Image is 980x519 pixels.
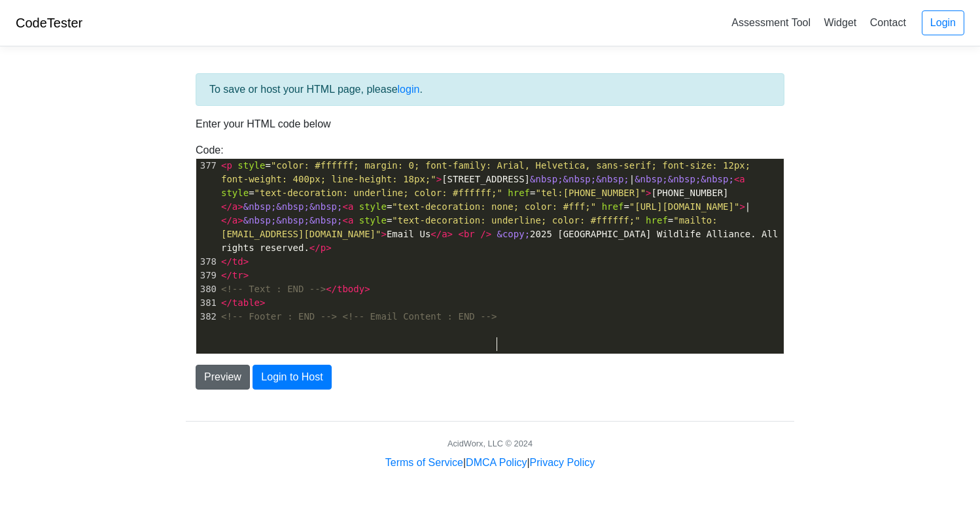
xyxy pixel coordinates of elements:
div: 377 [196,159,219,173]
span: > [243,270,249,280]
span: </ [221,297,232,308]
span: > [243,256,249,267]
span: </ [326,284,337,294]
button: Preview [196,365,250,390]
span: = [STREET_ADDRESS] | = = [PHONE_NUMBER] = = | = = Email Us 2025 [GEOGRAPHIC_DATA] Wildlife Allian... [221,160,784,253]
a: login [398,84,420,95]
span: "color: #ffffff; margin: 0; font-family: Arial, Helvetica, sans-serif; font-size: 12px; font-weig... [221,160,756,184]
span: > [237,201,243,212]
a: Login [922,10,964,35]
span: </ [430,229,442,239]
span: table [232,297,260,308]
span: </ [221,215,232,226]
span: tbody [337,284,364,294]
a: Assessment Tool [726,12,816,33]
span: > [260,297,265,308]
span: a [232,215,237,226]
a: DMCA Policy [466,457,527,468]
span: <!-- Email Content : END --> [342,311,497,322]
span: &copy; [497,229,531,239]
span: "text-decoration: underline; color: #ffffff;" [392,215,640,226]
a: Privacy Policy [530,457,595,468]
span: href [508,188,530,198]
span: href [602,201,624,212]
span: > [447,229,453,239]
span: </ [221,256,232,267]
div: To save or host your HTML page, please . [196,73,784,106]
span: style [237,160,265,171]
span: < [734,174,739,184]
span: p [226,160,232,171]
div: | | [385,455,595,471]
span: style [359,215,387,226]
p: Enter your HTML code below [196,116,784,132]
a: Widget [818,12,862,33]
span: </ [221,270,232,280]
span: < [221,160,226,171]
span: "tel:[PHONE_NUMBER]" [535,188,646,198]
div: AcidWorx, LLC © 2024 [447,437,533,450]
span: tr [232,270,243,280]
div: 382 [196,310,219,324]
span: href [646,215,668,226]
span: a [348,215,353,226]
span: style [359,201,387,212]
span: &nbsp;&nbsp;&nbsp; [530,174,629,184]
span: <!-- Footer : END --> [221,311,337,322]
span: "[URL][DOMAIN_NAME]" [629,201,740,212]
span: > [436,174,442,184]
span: "text-decoration: underline; color: #ffffff;" [254,188,502,198]
span: </ [221,201,232,212]
span: <!-- Text : END --> [221,284,326,294]
span: br [464,229,475,239]
span: > [646,188,651,198]
span: /> [480,229,491,239]
span: &nbsp;&nbsp;&nbsp; [243,201,343,212]
span: > [237,215,243,226]
a: Contact [865,12,911,33]
span: > [381,229,386,239]
span: > [326,243,331,253]
span: < [342,215,347,226]
span: a [442,229,447,239]
span: a [739,174,744,184]
span: "text-decoration: none; color: #fff;" [392,201,596,212]
div: 379 [196,269,219,282]
a: CodeTester [16,16,82,30]
span: a [348,201,353,212]
span: &nbsp;&nbsp;&nbsp; [635,174,734,184]
button: Login to Host [253,365,331,390]
span: &nbsp;&nbsp;&nbsp; [243,215,343,226]
span: td [232,256,243,267]
span: > [739,201,744,212]
span: style [221,188,249,198]
span: > [364,284,370,294]
span: < [458,229,463,239]
span: < [342,201,347,212]
div: 381 [196,296,219,310]
a: Terms of Service [385,457,463,468]
span: p [321,243,326,253]
div: Code: [186,142,794,354]
div: 380 [196,282,219,296]
span: a [232,201,237,212]
span: </ [309,243,321,253]
div: 378 [196,255,219,269]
